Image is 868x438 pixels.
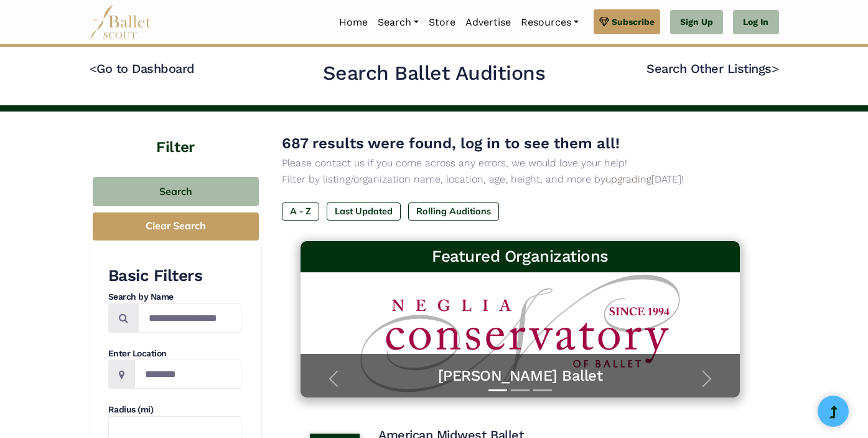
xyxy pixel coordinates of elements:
[646,61,778,76] a: Search Other Listings>
[599,15,609,29] img: gem.svg
[282,202,319,220] label: A - Z
[108,404,241,416] h4: Radius (mi)
[93,212,259,240] button: Clear Search
[373,9,424,36] a: Search
[460,9,516,36] a: Advertise
[313,285,727,305] h5: [PERSON_NAME] Ballet
[313,366,727,386] a: [PERSON_NAME] Ballet
[310,246,730,267] h3: Featured Organizations
[605,173,651,185] a: upgrading
[594,9,660,34] a: Subscribe
[733,10,778,35] a: Log In
[424,9,460,36] a: Store
[533,383,552,398] button: Slide 3
[138,303,241,333] input: Search by names...
[108,291,241,303] h4: Search by Name
[323,60,546,87] h2: Search Ballet Auditions
[93,177,259,206] button: Search
[108,348,241,360] h4: Enter Location
[90,61,195,76] a: <Go to Dashboard
[282,171,759,188] p: Filter by listing/organization name, location, age, height, and more by [DATE]!
[511,383,530,398] button: Slide 2
[282,155,759,171] p: Please contact us if you come across any errors, we would love your help!
[313,285,727,385] a: [PERSON_NAME] BalletYEAR-ROUND APPLICATIONS OPEN Discover the difference of year-round training a...
[90,60,97,76] code: <
[612,15,655,29] span: Subscribe
[108,265,241,287] h3: Basic Filters
[670,10,723,35] a: Sign Up
[90,112,262,158] h4: Filter
[488,383,507,398] button: Slide 1
[772,60,779,76] code: >
[408,202,499,220] label: Rolling Auditions
[334,9,373,36] a: Home
[134,359,241,389] input: Location
[327,202,401,220] label: Last Updated
[516,9,584,36] a: Resources
[282,135,620,152] span: 687 results were found, log in to see them all!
